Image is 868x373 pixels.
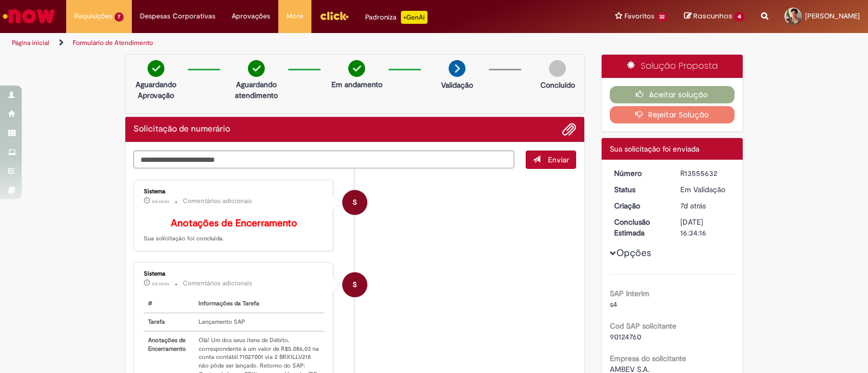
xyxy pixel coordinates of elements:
b: SAP Interim [610,289,649,298]
p: Em andamento [331,79,382,90]
span: Sua solicitação foi enviada [610,144,699,154]
div: 22/09/2025 14:45:57 [680,200,731,211]
span: Aprovações [232,11,270,22]
b: Anotações de Encerramento [171,217,297,230]
small: Comentários adicionais [183,279,252,288]
td: Lançamento SAP [194,313,324,331]
p: Validação [441,80,473,90]
p: +GenAi [401,11,427,24]
button: Enviar [526,150,576,169]
span: 32 [656,12,668,22]
span: 6d atrás [152,280,169,287]
span: Rascunhos [693,11,732,21]
div: [DATE] 16:34:16 [680,217,731,238]
button: Aceitar solução [610,86,735,103]
span: 90124760 [610,332,641,342]
span: 6d atrás [152,198,169,205]
p: Aguardando Aprovação [130,79,182,101]
span: Despesas Corporativas [140,11,215,22]
span: 7 [114,12,124,22]
span: Requisições [74,11,112,22]
dt: Status [606,184,673,195]
span: S [353,272,357,298]
small: Comentários adicionais [183,197,252,206]
span: 4 [734,12,745,22]
a: Rascunhos [684,11,745,22]
button: Rejeitar Solução [610,106,735,123]
th: Tarefa [144,313,194,331]
div: R13555632 [680,168,731,179]
div: Sistema [144,271,324,277]
img: ServiceNow [1,5,57,27]
b: Cod SAP solicitante [610,321,676,331]
img: img-circle-grey.png [549,60,566,77]
img: click_logo_yellow_360x200.png [320,8,349,24]
div: Solução Proposta [602,55,743,78]
dt: Número [606,168,673,179]
span: Enviar [548,155,569,165]
p: Sua solicitação foi concluída. [144,218,324,243]
b: Empresa do solicitante [610,354,686,363]
p: Aguardando atendimento [230,79,283,101]
time: 24/09/2025 09:12:57 [152,280,169,287]
span: S [353,189,357,215]
th: # [144,295,194,313]
button: Adicionar anexos [562,122,576,136]
img: check-circle-green.png [148,60,164,77]
span: 7d atrás [680,201,706,211]
div: Padroniza [365,11,427,24]
time: 22/09/2025 14:45:57 [680,201,706,211]
div: System [342,272,367,297]
dt: Criação [606,200,673,211]
div: Sistema [144,188,324,195]
dt: Conclusão Estimada [606,217,673,238]
textarea: Digite sua mensagem aqui... [133,150,514,169]
h2: Solicitação de numerário Histórico de tíquete [133,125,230,134]
img: arrow-next.png [449,60,465,77]
span: More [286,11,303,22]
span: [PERSON_NAME] [805,11,860,21]
p: Concluído [540,80,575,90]
span: Favoritos [624,11,654,22]
img: check-circle-green.png [248,60,265,77]
img: check-circle-green.png [348,60,365,77]
div: Em Validação [680,184,731,195]
span: s4 [610,299,617,309]
th: Informações da Tarefa [194,295,324,313]
a: Formulário de Atendimento [73,38,153,47]
div: System [342,190,367,215]
a: Página inicial [12,38,49,47]
time: 24/09/2025 09:13:00 [152,198,169,205]
ul: Trilhas de página [8,33,571,53]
